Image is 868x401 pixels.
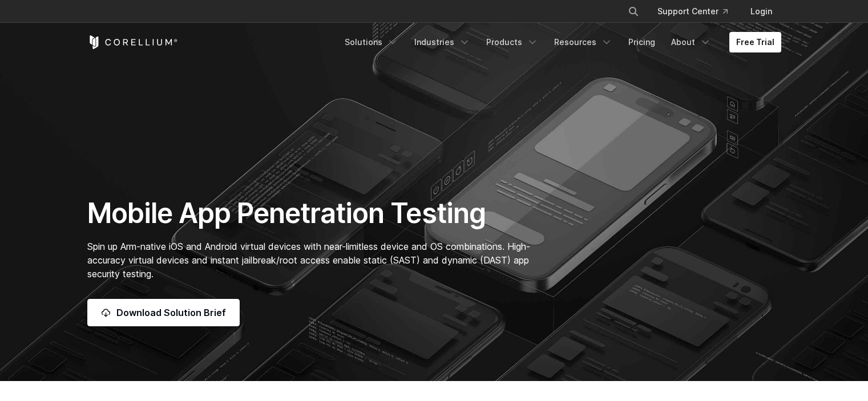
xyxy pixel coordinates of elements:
a: Pricing [621,32,662,52]
h1: Mobile App Penetration Testing [87,196,542,230]
a: Resources [547,32,619,52]
a: Solutions [338,32,405,52]
a: Free Trial [729,32,781,52]
a: Industries [407,32,477,52]
a: Login [741,1,781,22]
a: Products [479,32,545,52]
a: Support Center [648,1,737,22]
div: Navigation Menu [338,32,781,52]
div: Navigation Menu [614,1,781,22]
a: About [664,32,718,52]
span: Download Solution Brief [116,306,226,319]
a: Corellium Home [87,35,178,49]
a: Download Solution Brief [87,299,240,326]
span: Spin up Arm-native iOS and Android virtual devices with near-limitless device and OS combinations... [87,241,530,280]
button: Search [623,1,644,22]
